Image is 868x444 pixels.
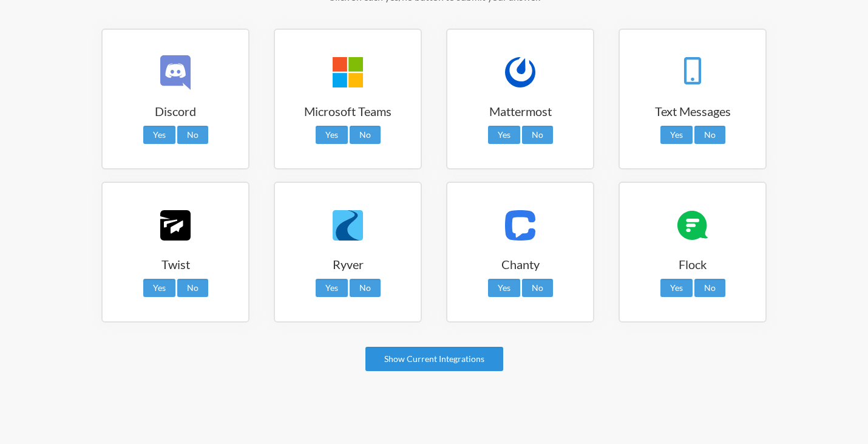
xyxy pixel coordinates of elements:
[447,103,593,120] h3: Mattermost
[522,279,553,297] a: No
[522,126,553,144] a: No
[350,126,381,144] a: No
[143,126,175,144] a: Yes
[275,256,421,273] h3: Ryver
[316,279,348,297] a: Yes
[660,279,693,297] a: Yes
[365,347,503,371] a: Show Current Integrations
[488,126,520,144] a: Yes
[143,279,175,297] a: Yes
[488,279,520,297] a: Yes
[620,256,765,273] h3: Flock
[694,126,725,144] a: No
[177,279,208,297] a: No
[177,126,208,144] a: No
[660,126,693,144] a: Yes
[103,256,248,273] h3: Twist
[620,103,765,120] h3: Text Messages
[350,279,381,297] a: No
[447,256,593,273] h3: Chanty
[316,126,348,144] a: Yes
[103,103,248,120] h3: Discord
[694,279,725,297] a: No
[275,103,421,120] h3: Microsoft Teams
